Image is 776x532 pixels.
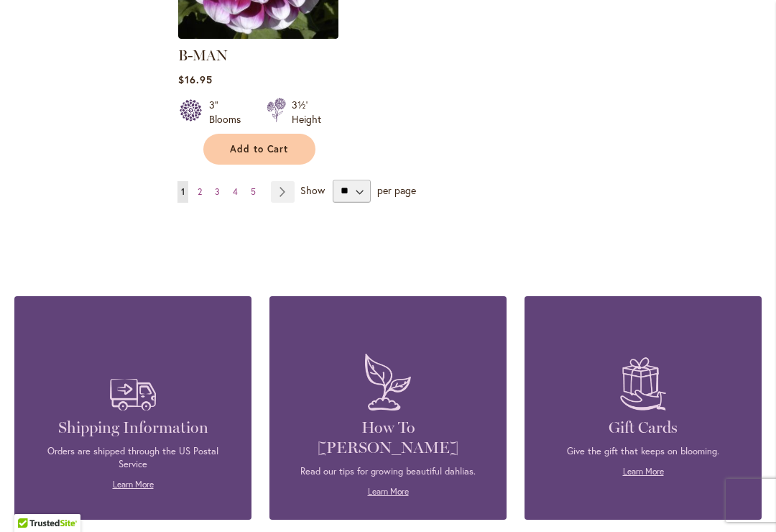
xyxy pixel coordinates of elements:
[198,186,202,197] span: 2
[300,183,325,196] span: Show
[291,418,485,458] h4: How To [PERSON_NAME]
[623,466,664,477] a: Learn More
[368,486,409,497] a: Learn More
[291,465,485,478] p: Read our tips for growing beautiful dahlias.
[211,181,223,203] a: 3
[215,186,220,197] span: 3
[209,98,249,127] div: 3" Blooms
[546,418,740,438] h4: Gift Cards
[251,186,256,197] span: 5
[36,445,230,471] p: Orders are shipped through the US Postal Service
[292,98,321,127] div: 3½' Height
[113,479,154,490] a: Learn More
[233,186,238,197] span: 4
[178,28,338,42] a: B-MAN
[11,481,51,521] iframe: Launch Accessibility Center
[229,181,241,203] a: 4
[178,73,213,86] span: $16.95
[203,134,315,165] button: Add to Cart
[181,186,185,197] span: 1
[178,47,228,64] a: B-MAN
[36,418,230,438] h4: Shipping Information
[194,181,205,203] a: 2
[546,445,740,458] p: Give the gift that keeps on blooming.
[230,143,289,155] span: Add to Cart
[377,183,416,196] span: per page
[247,181,259,203] a: 5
